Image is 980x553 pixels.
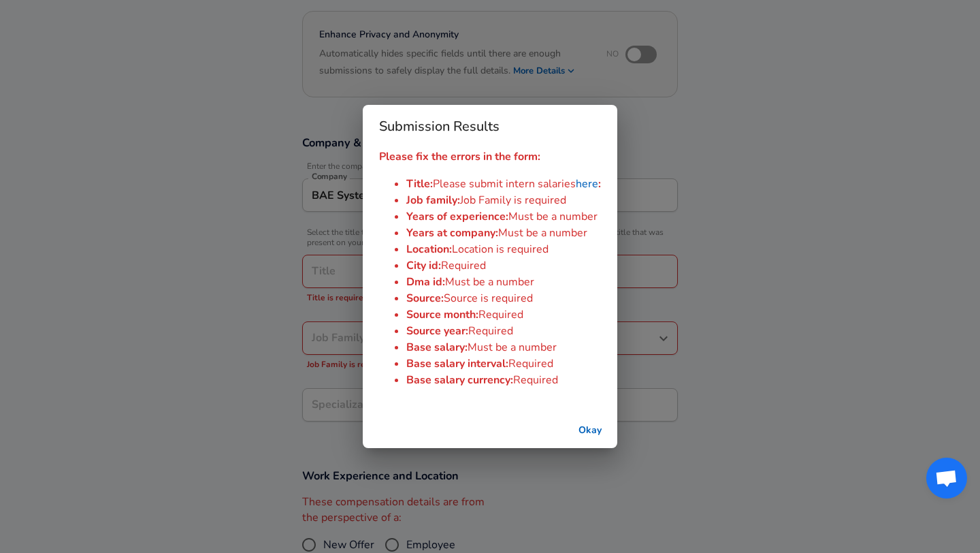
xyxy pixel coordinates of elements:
[478,307,523,322] span: Required
[468,340,557,355] span: Must be a number
[568,418,612,443] button: successful-submission-button
[508,356,553,371] span: Required
[433,176,576,191] span: Please submit intern salaries
[576,176,598,191] a: here
[452,242,549,257] span: Location is required
[363,105,617,148] h2: Submission Results
[406,274,445,289] span: Dma id :
[460,193,566,208] span: Job Family is required
[406,176,433,191] span: Title :
[498,225,587,240] span: Must be a number
[508,209,598,224] span: Must be a number
[598,176,601,191] span: :
[441,258,486,273] span: Required
[445,274,534,289] span: Must be a number
[406,356,508,371] span: Base salary interval :
[406,242,452,257] span: Location :
[406,209,508,224] span: Years of experience :
[406,291,444,306] span: Source :
[468,323,513,338] span: Required
[406,258,441,273] span: City id :
[513,373,558,388] span: Required
[926,458,967,499] div: Open chat
[406,307,478,322] span: Source month :
[406,373,513,388] span: Base salary currency :
[379,149,540,164] strong: Please fix the errors in the form:
[444,291,533,306] span: Source is required
[406,323,468,338] span: Source year :
[406,193,460,208] span: Job family :
[406,225,498,240] span: Years at company :
[406,340,468,355] span: Base salary :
